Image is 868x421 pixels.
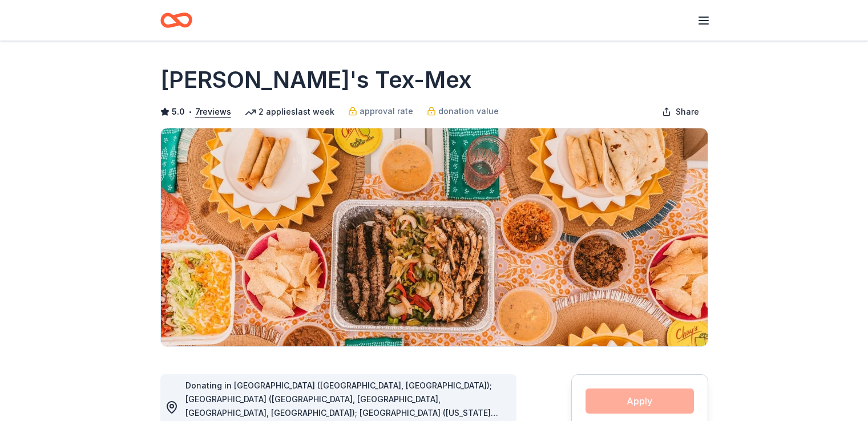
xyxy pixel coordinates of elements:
span: • [188,107,192,116]
a: Home [160,7,192,34]
h1: [PERSON_NAME]'s Tex-Mex [160,64,471,96]
span: approval rate [360,104,413,118]
a: donation value [427,104,499,118]
img: Image for Chuy's Tex-Mex [161,128,708,346]
div: 2 applies last week [245,105,334,119]
a: approval rate [348,104,413,118]
span: Share [676,105,699,119]
button: 7reviews [195,105,231,119]
button: Share [653,100,708,123]
span: donation value [438,104,499,118]
span: 5.0 [172,105,185,119]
